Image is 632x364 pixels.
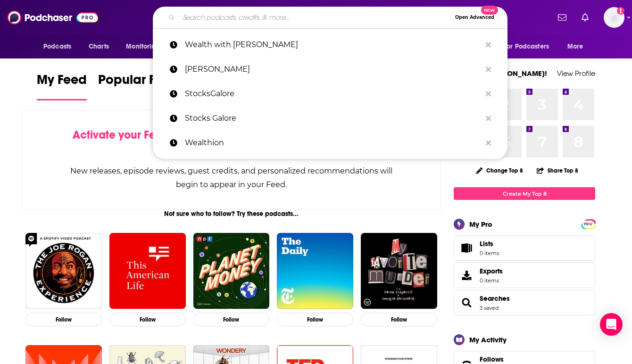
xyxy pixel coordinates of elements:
[69,164,393,191] div: New releases, episode reviews, guest credits, and personalized recommendations will begin to appe...
[557,69,595,78] a: View Profile
[481,6,498,15] span: New
[185,33,481,57] p: Wealth with David Rubenstein
[193,313,270,326] button: Follow
[536,161,579,180] button: Share Top 8
[480,355,504,364] span: Follows
[153,106,507,131] a: Stocks Galore
[457,269,476,282] span: Exports
[37,72,87,93] span: My Feed
[604,7,624,28] span: Logged in as HughE
[361,233,437,309] img: My Favorite Murder with Karen Kilgariff and Georgia Hardstark
[480,267,503,275] span: Exports
[109,313,186,326] button: Follow
[83,38,115,56] a: Charts
[454,187,595,200] a: Create My Top 8
[504,40,549,53] span: For Podcasters
[480,294,510,303] a: Searches
[153,82,507,106] a: StocksGalore
[454,235,595,261] a: Lists
[480,240,499,248] span: Lists
[25,233,102,309] img: The Joe Rogan Experience
[185,82,481,106] p: StocksGalore
[604,7,624,28] img: User Profile
[578,9,592,25] a: Show notifications dropdown
[119,38,172,56] button: open menu
[457,241,476,255] span: Lists
[470,165,529,176] button: Change Top 8
[25,313,102,326] button: Follow
[582,221,594,228] span: PRO
[153,7,507,28] div: Search podcasts, credits, & more...
[277,233,353,309] img: The Daily
[37,38,83,56] button: open menu
[455,15,494,20] span: Open Advanced
[604,7,624,28] button: Show profile menu
[454,290,595,315] span: Searches
[469,220,492,229] div: My Pro
[457,296,476,309] a: Searches
[561,38,595,56] button: open menu
[480,305,499,311] a: 3 saved
[109,233,186,309] img: This American Life
[600,313,623,336] div: Open Intercom Messenger
[480,250,499,256] span: 0 items
[480,355,566,364] a: Follows
[22,210,441,218] div: Not sure who to follow? Try these podcasts...
[179,10,451,25] input: Search podcasts, credits, & more...
[153,131,507,155] a: Wealthion
[193,233,270,309] img: Planet Money
[126,40,159,53] span: Monitoring
[617,7,624,15] svg: Add a profile image
[185,57,481,82] p: david rubinstein bloomberg
[498,38,563,56] button: open menu
[43,40,71,53] span: Podcasts
[98,72,178,93] span: Popular Feed
[451,12,499,23] button: Open AdvancedNew
[153,57,507,82] a: [PERSON_NAME]
[73,128,169,142] span: Activate your Feed
[582,220,594,227] a: PRO
[98,72,178,100] a: Popular Feed
[8,8,98,26] img: Podchaser - Follow, Share and Rate Podcasts
[567,40,583,53] span: More
[361,313,437,326] button: Follow
[185,131,481,155] p: Wealthion
[454,263,595,288] a: Exports
[469,335,507,344] div: My Activity
[277,313,353,326] button: Follow
[480,240,493,248] span: Lists
[69,128,393,156] div: by following Podcasts, Creators, Lists, and other Users!
[89,40,109,53] span: Charts
[153,33,507,57] a: Wealth with [PERSON_NAME]
[37,72,87,100] a: My Feed
[185,106,481,131] p: Stocks Galore
[480,277,503,284] span: 0 items
[554,9,570,25] a: Show notifications dropdown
